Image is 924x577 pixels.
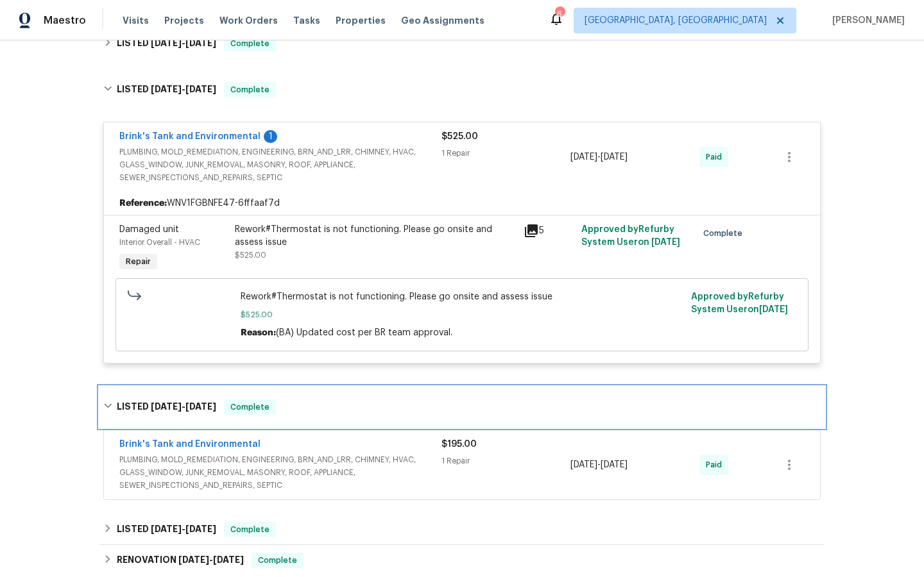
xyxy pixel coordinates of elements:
span: PLUMBING, MOLD_REMEDIATION, ENGINEERING, BRN_AND_LRR, CHIMNEY, HVAC, GLASS_WINDOW, JUNK_REMOVAL, ... [119,146,441,184]
span: - [570,151,628,163]
span: [DATE] [185,38,216,47]
span: Complete [225,83,275,96]
h6: RENOVATION [117,553,244,568]
span: [DATE] [601,153,628,162]
div: 5 [524,223,574,238]
span: Complete [253,554,302,567]
span: [DATE] [213,555,244,564]
h6: LISTED [117,399,216,415]
span: Projects [164,14,204,27]
span: - [151,524,216,533]
span: [GEOGRAPHIC_DATA], [GEOGRAPHIC_DATA] [585,14,767,27]
span: Complete [225,401,275,414]
span: - [178,555,244,564]
span: - [151,402,216,411]
span: - [151,85,216,94]
span: PLUMBING, MOLD_REMEDIATION, ENGINEERING, BRN_AND_LRR, CHIMNEY, HVAC, GLASS_WINDOW, JUNK_REMOVAL, ... [119,453,441,492]
span: Reason: [241,328,276,337]
span: $525.00 [241,308,684,321]
div: 6 [555,8,564,21]
span: Complete [225,523,275,536]
span: [DATE] [151,402,182,411]
span: Complete [225,37,275,50]
span: [DATE] [651,238,680,247]
span: Complete [703,227,748,240]
span: Approved by Refurby System User on [581,225,680,247]
div: RENOVATION [DATE]-[DATE]Complete [99,545,825,576]
span: [DATE] [151,85,182,94]
span: $525.00 [441,132,478,141]
div: LISTED [DATE]-[DATE]Complete [99,69,825,110]
span: [DATE] [570,153,597,162]
span: [DATE] [151,524,182,533]
div: LISTED [DATE]-[DATE]Complete [99,28,825,59]
span: [DATE] [185,85,216,94]
span: Properties [336,14,386,27]
div: 1 Repair [441,147,570,160]
span: [DATE] [185,524,216,533]
span: [DATE] [759,305,788,314]
h6: LISTED [117,36,216,51]
a: Brink's Tank and Environmental [119,132,261,141]
span: Damaged unit [119,225,179,234]
a: Brink's Tank and Environmental [119,440,261,449]
h6: LISTED [117,82,216,97]
div: 1 Repair [441,455,570,467]
span: [PERSON_NAME] [827,14,905,27]
div: Rework#Thermostat is not functioning. Please go onsite and assess issue [235,223,516,249]
div: WNV1FGBNFE47-6fffaaf7d [104,192,820,215]
div: 1 [264,130,277,143]
span: [DATE] [570,460,597,469]
span: Approved by Refurby System User on [691,292,788,314]
div: LISTED [DATE]-[DATE]Complete [99,514,825,545]
span: [DATE] [185,402,216,411]
span: [DATE] [178,555,209,564]
h6: LISTED [117,522,216,537]
span: $525.00 [235,251,266,259]
span: Maestro [44,14,86,27]
span: Repair [121,255,156,268]
b: Reference: [119,197,167,210]
span: Visits [123,14,149,27]
span: Interior Overall - HVAC [119,238,200,246]
span: Work Orders [219,14,278,27]
span: Rework#Thermostat is not functioning. Please go onsite and assess issue [241,290,684,303]
span: Paid [706,458,727,471]
span: - [570,458,628,471]
span: $195.00 [441,440,477,449]
div: LISTED [DATE]-[DATE]Complete [99,387,825,428]
span: Tasks [293,16,320,25]
span: Geo Assignments [401,14,484,27]
span: [DATE] [151,38,182,47]
span: (BA) Updated cost per BR team approval. [276,328,452,337]
span: Paid [706,151,727,163]
span: - [151,38,216,47]
span: [DATE] [601,460,628,469]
